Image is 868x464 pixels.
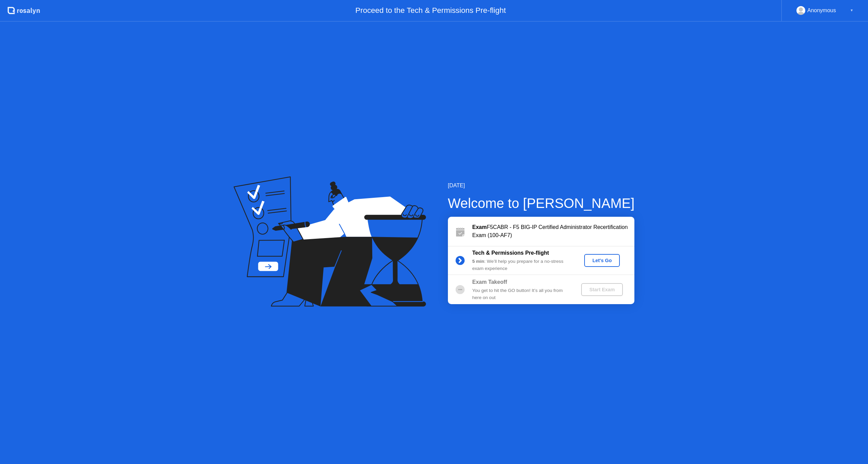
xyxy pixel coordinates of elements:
[584,287,620,292] div: Start Exam
[472,224,487,230] b: Exam
[807,6,836,15] div: Anonymous
[850,6,853,15] div: ▼
[584,254,620,267] button: Let's Go
[472,259,485,264] b: 5 min
[581,283,623,296] button: Start Exam
[472,279,507,285] b: Exam Takeoff
[472,223,634,239] div: F5CABR - F5 BIG-IP Certified Administrator Recertification Exam (100-AF7)
[587,258,617,263] div: Let's Go
[448,193,635,213] div: Welcome to [PERSON_NAME]
[472,287,570,301] div: You get to hit the GO button! It’s all you from here on out
[472,250,549,256] b: Tech & Permissions Pre-flight
[472,258,570,272] div: : We’ll help you prepare for a no-stress exam experience
[448,182,635,190] div: [DATE]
